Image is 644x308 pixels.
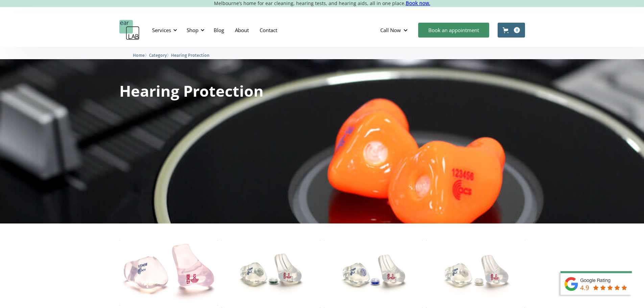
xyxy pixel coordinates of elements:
span: Hearing Protection [171,53,210,58]
div: Call Now [375,20,415,40]
a: Book an appointment [418,23,489,38]
div: Shop [187,27,198,33]
span: Category [149,53,167,58]
h1: Hearing Protection [119,83,264,98]
div: Call Now [380,27,401,33]
img: ACS Pro 17 [426,240,525,308]
a: home [119,20,140,40]
li: 〉 [149,52,171,59]
li: 〉 [133,52,149,59]
div: 0 [514,27,520,33]
div: Services [148,20,179,40]
img: Total Block [119,240,218,306]
div: Services [152,27,171,33]
img: ACS Pro 10 [221,240,320,308]
a: Open cart [498,23,525,38]
span: Home [133,53,145,58]
a: Contact [254,20,283,40]
a: About [230,20,254,40]
a: Blog [208,20,230,40]
img: ACS Pro 15 [324,240,423,308]
a: Home [133,52,145,58]
div: Shop [183,20,207,40]
a: Category [149,52,167,58]
a: Hearing Protection [171,52,210,58]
